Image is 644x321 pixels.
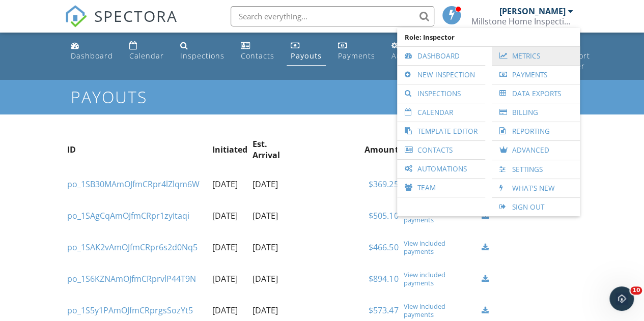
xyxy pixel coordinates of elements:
[67,273,196,284] a: po_1S6KZNAmOJfmCRprvlP44T9N
[497,141,575,160] a: Advanced
[94,5,178,26] span: SPECTORA
[71,88,573,106] h1: Payouts
[497,160,575,179] a: Settings
[250,263,299,295] td: [DATE]
[65,14,178,35] a: SPECTORA
[497,66,575,84] a: Payments
[67,305,193,316] a: po_1S5y1PAmOJfmCRprgsSozYt5
[497,179,575,197] a: What's New
[499,6,566,16] div: [PERSON_NAME]
[402,122,480,140] a: Template Editor
[402,66,480,84] a: New Inspection
[497,122,575,140] a: Reporting
[403,302,477,318] a: View included payments
[403,239,477,255] a: View included payments
[497,84,575,103] a: Data Exports
[291,51,322,61] div: Payouts
[250,168,299,200] td: [DATE]
[71,51,113,61] div: Dashboard
[241,51,274,61] div: Contacts
[125,37,168,66] a: Calendar
[334,37,379,66] a: Payments
[630,286,642,295] span: 10
[299,131,401,169] th: Amount
[369,305,398,316] a: $573.47
[402,141,480,159] a: Contacts
[210,263,250,295] td: [DATE]
[609,286,634,311] iframe: Intercom live chat
[129,51,164,61] div: Calendar
[369,242,398,253] a: $466.50
[231,6,434,26] input: Search everything...
[402,84,480,103] a: Inspections
[250,131,299,169] th: Est. Arrival
[497,47,575,65] a: Metrics
[180,51,225,61] div: Inspections
[67,37,117,66] a: Dashboard
[338,51,375,61] div: Payments
[210,200,250,231] td: [DATE]
[67,179,200,190] a: po_1SB30MAmOJfmCRpr4lZlqm6W
[287,37,326,66] a: Payouts
[402,28,575,46] span: Role: Inspector
[403,271,477,287] a: View included payments
[497,198,575,216] a: Sign Out
[402,160,480,178] a: Automations
[402,103,480,122] a: Calendar
[402,47,480,65] a: Dashboard
[387,37,444,66] a: Automations (Basic)
[471,16,573,26] div: Millstone Home Inspections
[369,273,398,284] a: $894.10
[65,5,87,27] img: The Best Home Inspection Software - Spectora
[250,200,299,231] td: [DATE]
[391,51,440,61] div: Automations
[67,210,189,221] a: po_1SAgCqAmOJfmCRpr1zyItaqi
[250,231,299,263] td: [DATE]
[210,168,250,200] td: [DATE]
[369,179,398,190] a: $369.25
[403,208,477,224] a: View included payments
[237,37,278,66] a: Contacts
[65,131,210,169] th: ID
[210,231,250,263] td: [DATE]
[210,131,250,169] th: Initiated
[497,103,575,122] a: Billing
[369,210,398,221] a: $505.10
[176,37,229,66] a: Inspections
[402,179,480,197] a: Team
[67,242,198,253] a: po_1SAK2vAmOJfmCRpr6s2d0Nq5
